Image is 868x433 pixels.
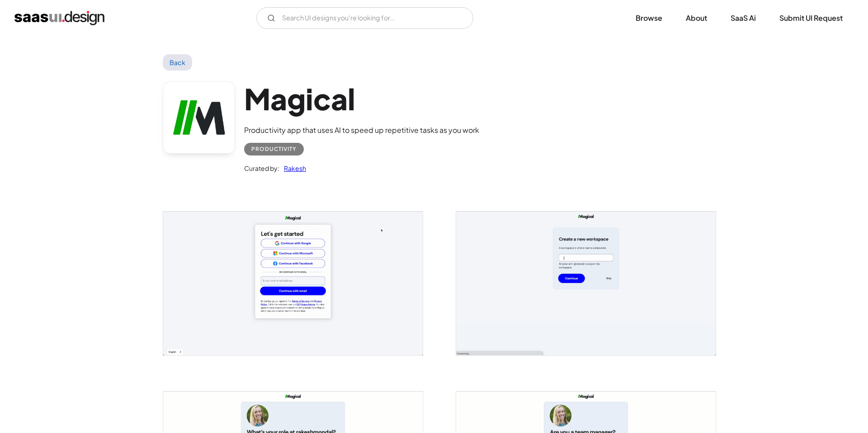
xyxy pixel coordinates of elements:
a: About [675,8,718,28]
a: Rakesh [279,163,306,174]
a: Browse [625,8,673,28]
div: Productivity app that uses AI to speed up repetitive tasks as you work [244,125,479,136]
a: Submit UI Request [769,8,854,28]
a: Back [163,54,192,71]
form: Email Form [256,7,473,29]
input: Search UI designs you're looking for... [256,7,473,29]
a: open lightbox [456,212,716,355]
a: SaaS Ai [720,8,767,28]
div: Curated by: [244,163,279,174]
img: 642a9c0cdcf107f477fc602b_Magical%20-%20Login.png [163,212,423,355]
a: open lightbox [163,212,423,355]
a: home [14,11,104,25]
h1: Magical [244,81,479,116]
img: 642a9c0c0145bb8a87289a53_Magical%20-%20Create%20New%20Workspace.png [456,212,716,355]
div: Productivity [251,144,297,155]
